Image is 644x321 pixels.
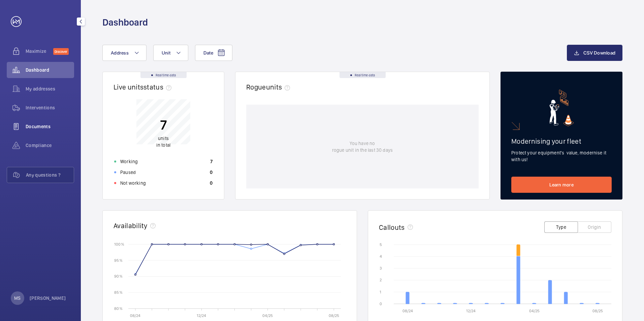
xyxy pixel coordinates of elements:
p: Protect your equipment's value, modernise it with us! [511,149,612,163]
div: Real time data [340,72,386,78]
text: 3 [380,266,382,271]
h2: Modernising your fleet [511,137,612,145]
p: 0 [210,180,213,186]
img: marketing-card.svg [549,90,574,126]
p: MS [14,295,21,301]
h2: Live units [114,83,174,91]
span: Dashboard [26,67,74,73]
span: CSV Download [583,50,615,56]
text: 85 % [114,290,123,295]
text: 12/24 [197,313,206,318]
p: 0 [210,169,213,176]
span: Documents [26,123,74,130]
span: Any questions ? [26,172,74,178]
text: 08/25 [592,309,603,313]
text: 100 % [114,242,124,246]
button: Origin [578,221,611,233]
div: Real time data [140,72,187,78]
text: 2 [380,278,382,282]
text: 04/25 [262,313,273,318]
span: Date [203,50,213,56]
span: Address [111,50,129,56]
span: status [143,83,174,91]
span: Unit [162,50,170,56]
text: 0 [380,301,382,306]
text: 95 % [114,258,123,262]
span: My addresses [26,85,74,92]
text: 1 [380,290,381,294]
p: Paused [120,169,136,176]
text: 12/24 [466,309,476,313]
h2: Availability [114,221,148,230]
button: Date [195,45,232,61]
span: Interventions [26,104,74,111]
p: in total [156,135,170,148]
h1: Dashboard [102,16,148,29]
p: You have no rogue unit in the last 30 days [332,140,393,153]
text: 5 [380,242,382,247]
text: 4 [380,254,382,259]
p: Not working [120,180,146,186]
span: units [266,83,293,91]
button: Address [102,45,147,61]
text: 08/24 [402,309,413,313]
button: CSV Download [567,45,622,61]
span: Compliance [26,142,74,149]
p: [PERSON_NAME] [30,295,66,301]
h2: Callouts [379,223,405,231]
span: Discover [53,48,69,55]
h2: Rogue [246,83,293,91]
text: 04/25 [529,309,540,313]
button: Type [544,221,578,233]
span: units [158,136,169,141]
text: 90 % [114,274,123,279]
text: 80 % [114,306,123,311]
a: Learn more [511,177,612,193]
p: 7 [210,158,213,165]
p: 7 [156,116,170,133]
text: 08/24 [130,313,140,318]
p: Working [120,158,138,165]
span: Maximize [26,48,53,55]
button: Unit [153,45,188,61]
text: 08/25 [329,313,339,318]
